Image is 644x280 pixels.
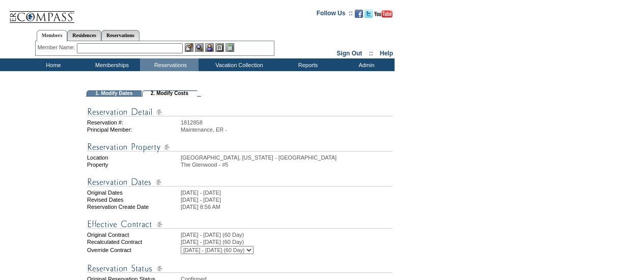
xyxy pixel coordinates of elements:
a: Help [380,50,393,57]
a: Follow us on Twitter [365,13,373,19]
td: [DATE] - [DATE] (60 Day) [181,239,393,245]
td: Reservation Create Date [87,204,180,210]
img: b_edit.gif [185,43,193,52]
td: [DATE] - [DATE] [181,190,393,196]
td: Reports [277,58,336,71]
td: Principal Member: [87,127,180,133]
td: Reservation #: [87,119,180,126]
img: Become our fan on Facebook [355,10,363,18]
td: Vacation Collection [199,58,277,71]
td: [DATE] - [DATE] [181,197,393,203]
img: Reservation Detail [87,106,393,118]
td: Override Contract [87,246,180,254]
td: Admin [336,58,395,71]
td: [GEOGRAPHIC_DATA], [US_STATE] - [GEOGRAPHIC_DATA] [181,154,393,161]
a: Reservations [101,30,139,41]
img: Reservation Property [87,141,393,153]
a: Members [37,30,68,41]
td: Maintenance, ER - [181,127,393,133]
td: Reservations [140,58,199,71]
td: Location [87,154,180,161]
td: Recalculated Contract [87,239,180,245]
div: Member Name: [38,43,77,52]
td: Memberships [81,58,140,71]
img: Reservations [215,43,224,52]
td: Original Dates [87,190,180,196]
a: Residences [67,30,101,41]
td: [DATE] - [DATE] (60 Day) [181,232,393,238]
td: [DATE] 8:56 AM [181,204,393,210]
img: Compass Home [9,3,75,23]
span: :: [369,50,373,57]
td: Revised Dates [87,197,180,203]
a: Sign Out [337,50,362,57]
td: 1. Modify Dates [87,90,142,97]
img: View [195,43,204,52]
img: b_calculator.gif [226,43,234,52]
img: Reservation Status [87,262,393,275]
td: Original Contract [87,232,180,238]
td: Home [23,58,81,71]
td: The Glenwood - #5 [181,162,393,168]
img: Subscribe to our YouTube Channel [374,10,393,18]
img: Impersonate [205,43,214,52]
td: 1812858 [181,119,393,126]
img: Reservation Dates [87,176,393,189]
img: Effective Contract [87,218,393,231]
a: Become our fan on Facebook [355,13,363,19]
td: 2. Modify Costs [142,90,197,97]
td: Follow Us :: [317,9,353,21]
img: Follow us on Twitter [365,10,373,18]
td: Property [87,162,180,168]
a: Subscribe to our YouTube Channel [374,13,393,19]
